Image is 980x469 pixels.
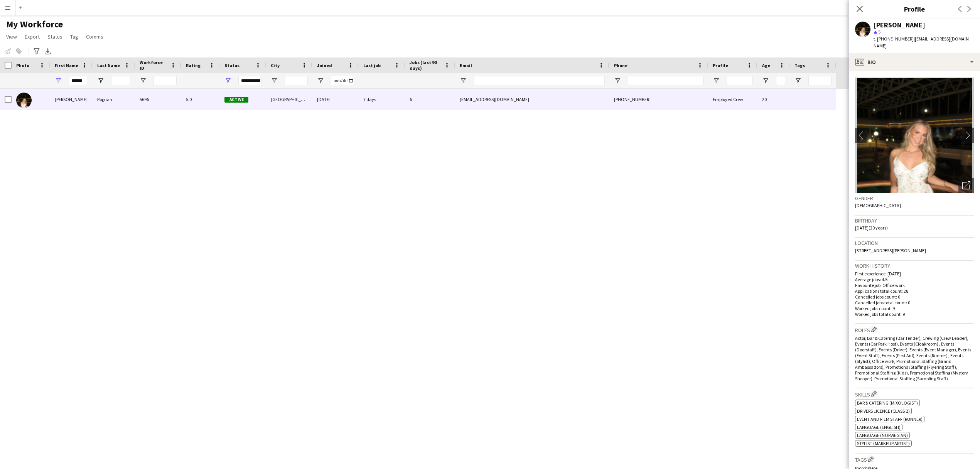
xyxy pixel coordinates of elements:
span: Export [25,33,40,40]
div: Employed Crew [708,89,757,110]
button: Open Filter Menu [55,77,62,84]
span: Phone [614,62,627,68]
p: Worked jobs count: 9 [855,305,974,311]
span: [DEMOGRAPHIC_DATA] [855,202,901,208]
button: Open Filter Menu [97,77,104,84]
div: [PERSON_NAME] [50,89,93,110]
div: Bio [849,53,980,71]
h3: Birthday [855,217,974,224]
a: View [3,32,20,42]
app-action-btn: Advanced filters [32,47,41,56]
span: Drivers Licence (Class B) [857,408,910,414]
a: Comms [83,32,106,42]
div: [PERSON_NAME] [874,22,925,29]
span: Status [47,33,62,40]
button: Open Filter Menu [794,77,801,84]
span: [STREET_ADDRESS][PERSON_NAME] [855,248,926,253]
h3: Profile [849,4,980,14]
span: [DATE] (20 years) [855,225,888,231]
span: t. [PHONE_NUMBER] [874,36,914,42]
span: Last Name [97,62,120,68]
input: Phone Filter Input [628,76,703,85]
span: My Workforce [6,19,63,30]
span: Workforce ID [140,59,167,71]
p: First experience: [DATE] [855,271,974,277]
span: Actor, Bar & Catering (Bar Tender), Crewing (Crew Leader), Events (Car Park Host), Events (Cloakr... [855,335,971,381]
span: First Name [55,62,78,68]
img: Crew avatar or photo [855,78,974,193]
span: Status [224,62,240,68]
div: 7 days [359,89,405,110]
button: Open Filter Menu [224,77,231,84]
div: 5.0 [181,89,220,110]
h3: Skills [855,390,974,398]
p: Cancelled jobs total count: 0 [855,300,974,305]
p: Applications total count: 28 [855,288,974,294]
p: Average jobs: 4.5 [855,277,974,282]
p: Worked jobs total count: 9 [855,311,974,317]
span: Bar & Catering (Mixologist) [857,400,918,406]
span: Event and Film Staff (Runner) [857,416,923,422]
div: Rognan [93,89,135,110]
span: Email [460,62,472,68]
span: Active [224,97,248,103]
button: Open Filter Menu [140,77,147,84]
div: 20 [757,89,790,110]
input: City Filter Input [285,76,308,85]
div: Open photos pop-in [958,178,974,193]
p: Cancelled jobs count: 0 [855,294,974,300]
img: Filipa Martinsen Rognan [16,93,32,108]
button: Open Filter Menu [762,77,769,84]
button: Open Filter Menu [460,77,467,84]
div: [GEOGRAPHIC_DATA] [266,89,312,110]
h3: Gender [855,195,974,202]
a: Status [44,32,66,42]
div: [PHONE_NUMBER] [609,89,708,110]
span: City [271,62,280,68]
div: 5696 [135,89,181,110]
span: Comms [86,33,103,40]
span: Language (Norwegian) [857,432,908,438]
span: Age [762,62,770,68]
span: Profile [713,62,728,68]
button: Open Filter Menu [317,77,324,84]
input: First Name Filter Input [69,76,88,85]
h3: Work history [855,262,974,269]
span: Last job [363,62,381,68]
input: Age Filter Input [776,76,785,85]
button: Open Filter Menu [713,77,720,84]
h3: Roles [855,326,974,334]
app-action-btn: Export XLSX [43,47,52,56]
span: View [6,33,17,40]
span: Rating [186,62,201,68]
input: Tags Filter Input [808,76,832,85]
div: [DATE] [312,89,359,110]
span: Joined [317,62,332,68]
input: Last Name Filter Input [111,76,130,85]
span: Tag [70,33,78,40]
div: [EMAIL_ADDRESS][DOMAIN_NAME] [455,89,609,110]
h3: Location [855,240,974,246]
input: Workforce ID Filter Input [153,76,177,85]
a: Tag [67,32,81,42]
button: Open Filter Menu [614,77,621,84]
div: 6 [405,89,455,110]
p: Favourite job: Office work [855,282,974,288]
input: Joined Filter Input [331,76,354,85]
span: 5 [878,29,880,35]
span: Tags [794,62,805,68]
input: Email Filter Input [474,76,605,85]
span: | [EMAIL_ADDRESS][DOMAIN_NAME] [874,36,971,49]
span: Stylist (Markeup Artist) [857,440,910,446]
input: Profile Filter Input [727,76,753,85]
a: Export [22,32,43,42]
span: Jobs (last 90 days) [410,59,441,71]
span: Photo [16,62,29,68]
span: Language (English) [857,424,901,430]
h3: Tags [855,455,974,463]
button: Open Filter Menu [271,77,278,84]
